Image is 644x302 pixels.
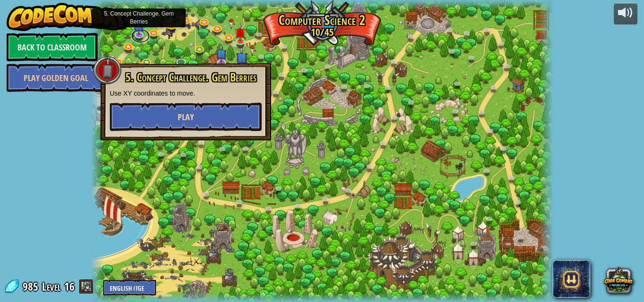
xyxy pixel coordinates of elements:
button: Play [110,103,262,131]
img: level-banner-unstarted-subscriber.png [236,46,248,68]
a: Play Golden Goal [7,64,106,92]
span: 16 [64,279,74,294]
span: 985 [23,279,41,294]
span: 5. Concept Challenge. Gem Berries [125,69,256,85]
span: Level [42,279,61,294]
img: level-banner-unstarted-subscriber.png [133,16,144,35]
img: level-banner-unstarted-subscriber.png [216,44,227,63]
button: Adjust volume [614,3,637,25]
img: CodeCombat - Learn how to code by playing a game [7,3,127,31]
a: Back to Classroom [7,33,98,61]
p: Use XY coordinates to move. [110,89,262,98]
span: Play [178,111,194,123]
img: level-banner-unstarted.png [235,24,246,42]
